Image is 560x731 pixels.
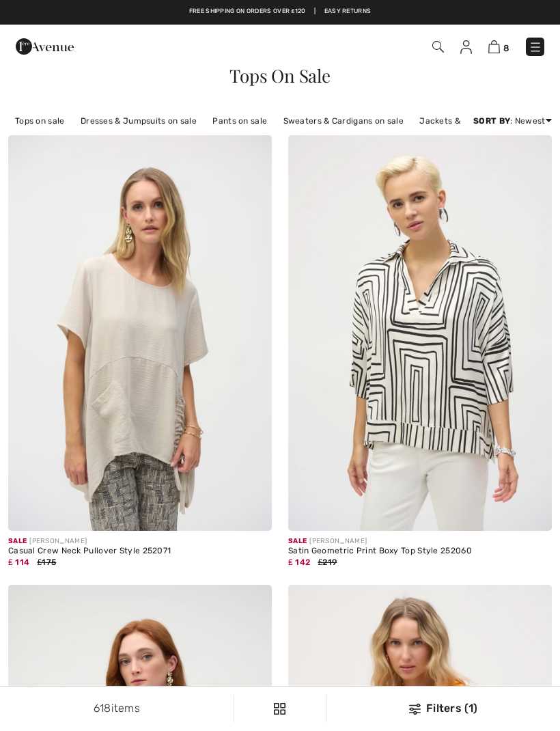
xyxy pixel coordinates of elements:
[8,536,272,547] div: [PERSON_NAME]
[488,38,509,55] a: 8
[229,64,330,87] span: Tops On Sale
[488,40,500,53] img: Shopping Bag
[314,7,316,16] span: |
[16,33,74,60] img: 1ère Avenue
[473,115,552,127] div: : Newest
[277,112,410,130] a: Sweaters & Cardigans on sale
[16,39,74,52] a: 1ère Avenue
[432,41,444,53] img: Search
[470,690,546,724] iframe: Opens a widget where you can chat to one of our agents
[288,536,552,547] div: [PERSON_NAME]
[74,112,204,130] a: Dresses & Jumpsuits on sale
[8,547,272,556] div: Casual Crew Neck Pullover Style 252071
[324,7,372,16] a: Easy Returns
[8,557,29,567] span: ₤ 114
[8,135,272,531] img: Casual Crew Neck Pullover Style 252071. Moonstone
[335,700,552,717] div: Filters (1)
[38,557,57,567] span: ₤175
[288,537,307,545] span: Sale
[503,43,509,53] span: 8
[288,135,552,531] img: Satin Geometric Print Boxy Top Style 252060. Cream/black
[274,703,285,715] img: Filters
[288,557,310,567] span: ₤ 142
[409,704,421,715] img: Filters
[94,702,111,715] span: 618
[529,40,542,54] img: Menu
[412,112,531,130] a: Jackets & Blazers on sale
[8,112,72,130] a: Tops on sale
[8,537,27,545] span: Sale
[189,7,306,16] a: Free shipping on orders over ₤120
[460,40,472,54] img: My Info
[473,116,510,126] strong: Sort By
[206,112,274,130] a: Pants on sale
[318,557,337,567] span: ₤219
[288,547,552,556] div: Satin Geometric Print Boxy Top Style 252060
